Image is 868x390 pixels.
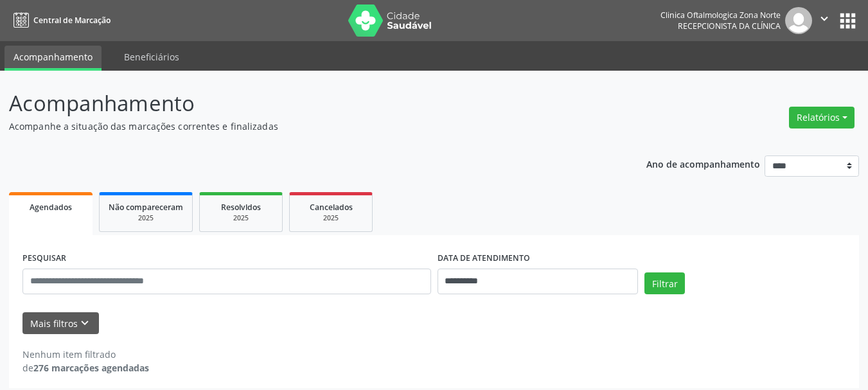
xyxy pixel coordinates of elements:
[789,107,855,129] button: Relatórios
[9,10,111,31] a: Central de Marcação
[785,7,812,34] img: img
[78,316,92,330] i: keyboard_arrow_down
[22,361,149,375] div: de
[22,348,149,361] div: Nenhum item filtrado
[221,202,261,213] span: Resolvidos
[310,202,353,213] span: Cancelados
[33,15,111,26] span: Central de Marcação
[678,21,781,31] span: Recepcionista da clínica
[4,46,102,71] a: Acompanhamento
[22,312,99,335] button: Mais filtroskeyboard_arrow_down
[644,272,685,294] button: Filtrar
[22,249,66,269] label: PESQUISAR
[812,7,837,34] button: 
[660,10,781,21] div: Clinica Oftalmologica Zona Norte
[817,12,831,26] i: 
[9,87,604,120] p: Acompanhamento
[9,120,604,133] p: Acompanhe a situação das marcações correntes e finalizadas
[30,202,72,213] span: Agendados
[646,155,760,172] p: Ano de acompanhamento
[115,46,188,68] a: Beneficiários
[109,213,183,223] div: 2025
[209,213,273,223] div: 2025
[837,10,859,32] button: apps
[438,249,530,269] label: DATA DE ATENDIMENTO
[33,362,149,374] strong: 276 marcações agendadas
[109,202,183,213] span: Não compareceram
[299,213,363,223] div: 2025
